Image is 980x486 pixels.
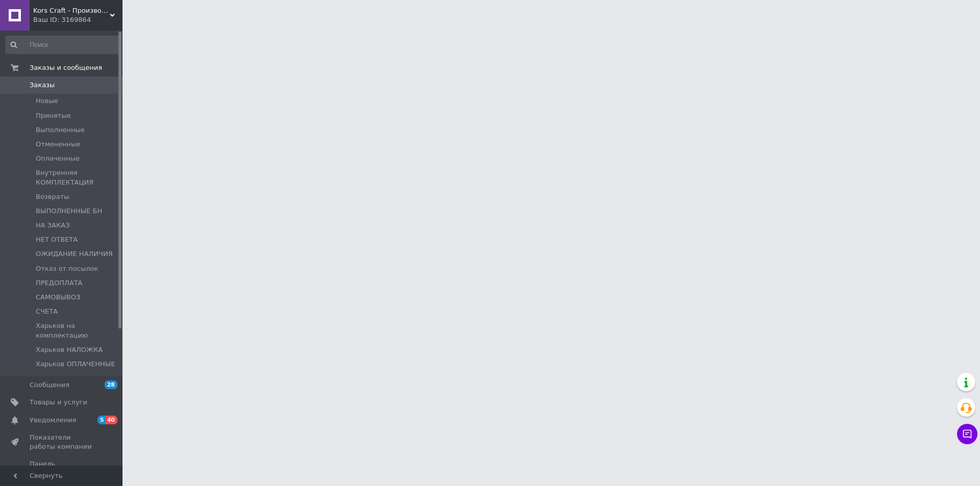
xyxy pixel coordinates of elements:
span: Отмененные [36,140,80,149]
span: Новые [36,96,58,106]
button: Чат с покупателем [957,424,977,444]
span: Панель управления [30,459,94,478]
span: Отказ от посылок [36,264,98,273]
span: Заказы [30,81,55,90]
span: Возвраты [36,192,69,201]
span: СЧЕТА [36,307,58,316]
div: Ваш ID: 3169864 [33,15,122,24]
span: ОЖИДАНИЕ НАЛИЧИЯ [36,249,113,259]
span: Kors Craft - Производитель дистилляционного оборудования [33,6,110,15]
span: Харьков ОПЛАЧЕННЫЕ [36,360,115,369]
span: Харьков на комплектацию [36,321,119,340]
span: ПРЕДОПЛАТА [36,278,83,288]
span: Заказы и сообщения [30,63,102,72]
span: НЕТ ОТВЕТА [36,235,78,244]
span: 40 [106,416,117,424]
span: 28 [105,380,117,389]
span: Внутренняя КОМПЛЕКТАЦИЯ [36,168,119,187]
span: ВЫПОЛНЕННЫЕ БН [36,207,102,216]
span: Оплаченные [36,154,80,163]
input: Поиск [5,36,120,54]
span: Харьков НАЛОЖКА [36,345,103,354]
span: Показатели работы компании [30,433,94,451]
span: Принятые [36,111,71,120]
span: НА ЗАКАЗ [36,221,70,230]
span: Выполненные [36,125,85,135]
span: Сообщения [30,380,69,390]
span: САМОВЫВОЗ [36,293,80,302]
span: 5 [97,416,106,424]
span: Товары и услуги [30,398,87,407]
span: Уведомления [30,416,76,425]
